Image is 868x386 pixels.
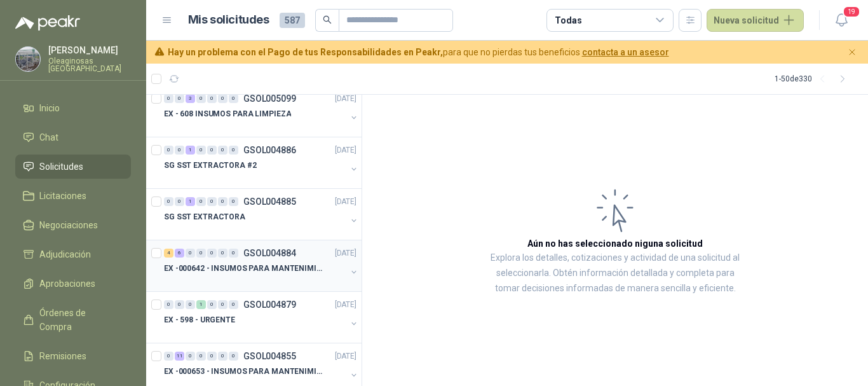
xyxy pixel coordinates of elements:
[15,184,131,208] a: Licitaciones
[775,69,853,89] div: 1 - 50 de 330
[164,146,173,155] div: 0
[196,300,206,309] div: 1
[15,96,131,120] a: Inicio
[15,15,80,31] img: Logo peakr
[243,300,296,309] p: GSOL004879
[175,94,184,103] div: 0
[335,299,356,311] p: [DATE]
[243,249,296,258] p: GSOL004884
[175,197,184,206] div: 0
[335,196,356,208] p: [DATE]
[15,125,131,149] a: Chat
[218,197,227,206] div: 0
[207,197,217,206] div: 0
[39,349,86,363] span: Remisiones
[229,197,238,206] div: 0
[164,300,173,309] div: 0
[15,213,131,237] a: Negociaciones
[186,352,195,361] div: 0
[555,13,581,27] div: Todas
[164,94,173,103] div: 0
[39,277,95,291] span: Aprobaciones
[164,314,235,326] p: EX - 598 - URGENTE
[39,101,60,115] span: Inicio
[489,251,741,296] p: Explora los detalles, cotizaciones y actividad de una solicitud al seleccionarla. Obtén informaci...
[39,218,98,232] span: Negociaciones
[168,45,669,59] span: para que no pierdas tus beneficios
[164,160,257,172] p: SG SST EXTRACTORA #2
[164,263,322,275] p: EX -000642 - INSUMOS PARA MANTENIMIENTO PREVENTIVO
[164,297,359,338] a: 0 0 0 1 0 0 0 GSOL004879[DATE] EX - 598 - URGENTE
[335,93,356,105] p: [DATE]
[582,47,669,57] a: contacta a un asesor
[15,272,131,296] a: Aprobaciones
[16,47,40,71] img: Company Logo
[843,6,860,18] span: 19
[218,94,227,103] div: 0
[175,352,184,361] div: 11
[48,57,131,72] p: Oleaginosas [GEOGRAPHIC_DATA]
[243,352,296,361] p: GSOL004855
[15,344,131,368] a: Remisiones
[218,300,227,309] div: 0
[243,197,296,206] p: GSOL004885
[39,160,83,174] span: Solicitudes
[39,306,119,334] span: Órdenes de Compra
[164,194,359,235] a: 0 0 1 0 0 0 0 GSOL004885[DATE] SG SST EXTRACTORA
[186,197,195,206] div: 1
[15,155,131,179] a: Solicitudes
[207,352,217,361] div: 0
[164,352,173,361] div: 0
[207,249,217,258] div: 0
[39,189,86,203] span: Licitaciones
[39,130,58,144] span: Chat
[830,9,853,32] button: 19
[707,9,804,32] button: Nueva solicitud
[229,300,238,309] div: 0
[15,242,131,266] a: Adjudicación
[186,94,195,103] div: 3
[175,249,184,258] div: 6
[229,94,238,103] div: 0
[196,352,206,361] div: 0
[164,91,359,132] a: 0 0 3 0 0 0 0 GSOL005099[DATE] EX - 608 INSUMOS PARA LIMPIEZA
[186,300,195,309] div: 0
[207,300,217,309] div: 0
[218,249,227,258] div: 0
[164,211,245,223] p: SG SST EXTRACTORA
[164,245,359,286] a: 4 6 0 0 0 0 0 GSOL004884[DATE] EX -000642 - INSUMOS PARA MANTENIMIENTO PREVENTIVO
[164,197,173,206] div: 0
[335,350,356,362] p: [DATE]
[175,146,184,155] div: 0
[196,249,206,258] div: 0
[196,94,206,103] div: 0
[280,13,305,28] span: 587
[188,11,269,29] h1: Mis solicitudes
[175,300,184,309] div: 0
[207,94,217,103] div: 0
[229,249,238,258] div: 0
[186,146,195,155] div: 1
[164,366,322,378] p: EX -000653 - INSUMOS PARA MANTENIMIENTO A CADENAS
[207,146,217,155] div: 0
[335,144,356,156] p: [DATE]
[218,352,227,361] div: 0
[48,46,131,55] p: [PERSON_NAME]
[218,146,227,155] div: 0
[335,247,356,259] p: [DATE]
[39,247,91,261] span: Adjudicación
[243,146,296,155] p: GSOL004886
[186,249,195,258] div: 0
[196,146,206,155] div: 0
[229,146,238,155] div: 0
[243,94,296,103] p: GSOL005099
[164,249,173,258] div: 4
[196,197,206,206] div: 0
[844,45,860,60] button: Cerrar
[323,15,332,24] span: search
[164,142,359,183] a: 0 0 1 0 0 0 0 GSOL004886[DATE] SG SST EXTRACTORA #2
[229,352,238,361] div: 0
[527,237,703,251] h3: Aún no has seleccionado niguna solicitud
[15,301,131,339] a: Órdenes de Compra
[168,47,443,57] b: Hay un problema con el Pago de tus Responsabilidades en Peakr,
